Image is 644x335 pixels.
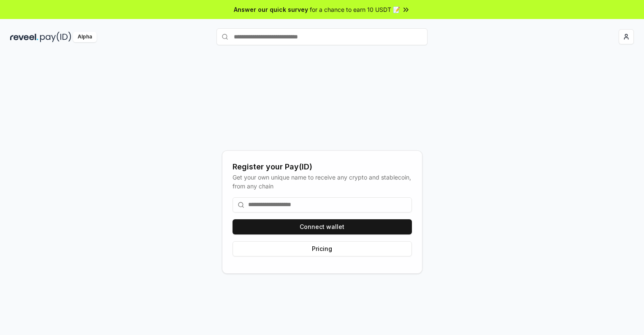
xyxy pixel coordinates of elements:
div: Alpha [73,32,97,42]
img: reveel_dark [10,32,38,42]
img: pay_id [40,32,71,42]
span: Answer our quick survey [234,5,308,14]
button: Pricing [233,241,412,256]
button: Connect wallet [233,219,412,234]
div: Get your own unique name to receive any crypto and stablecoin, from any chain [233,173,412,191]
span: for a chance to earn 10 USDT 📝 [310,5,400,14]
div: Register your Pay(ID) [233,161,412,173]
